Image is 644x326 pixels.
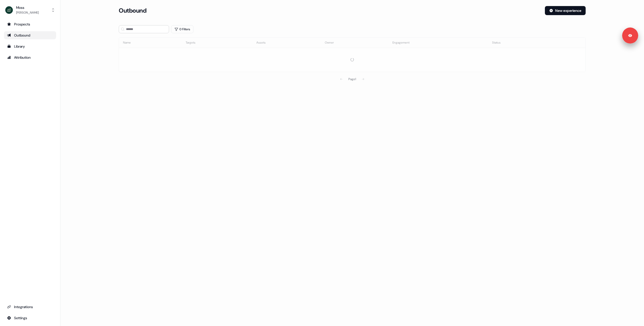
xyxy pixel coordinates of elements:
div: Attribution [7,55,53,60]
a: Go to attribution [4,53,56,61]
a: Go to integrations [4,303,56,311]
div: [PERSON_NAME] [16,10,39,15]
div: Integrations [7,304,53,309]
div: Settings [7,315,53,320]
a: Go to prospects [4,20,56,28]
div: Outbound [7,33,53,38]
div: Prospects [7,22,53,27]
button: New experience [545,6,586,15]
a: Go to templates [4,42,56,50]
a: Go to integrations [4,314,56,322]
div: Moss [16,5,39,10]
h3: Outbound [119,7,146,14]
button: Moss[PERSON_NAME] [4,4,56,16]
button: 0 Filters [171,25,193,33]
a: Go to outbound experience [4,31,56,39]
div: Library [7,44,53,49]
